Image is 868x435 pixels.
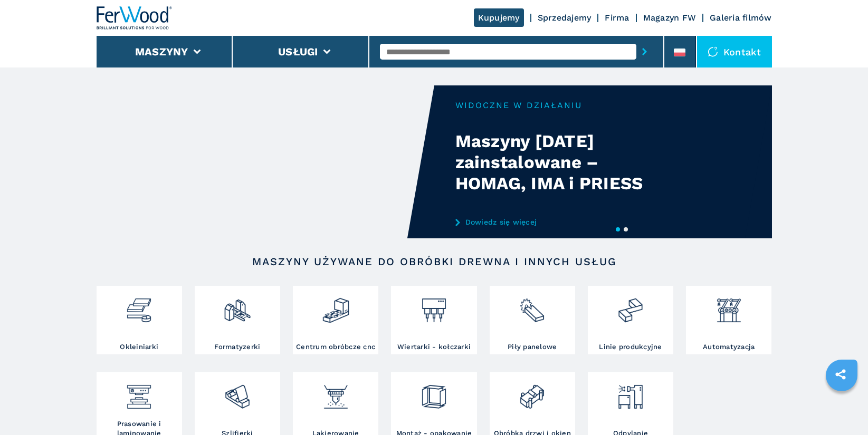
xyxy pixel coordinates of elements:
img: levigatrici_2.png [223,375,251,411]
img: foratrici_inseritrici_2.png [420,288,448,324]
button: Maszyny [135,45,188,58]
img: linee_di_produzione_2.png [616,288,644,324]
a: sharethis [827,361,854,388]
h2: Maszyny używane do obróbki drewna i innych usług [130,255,738,268]
a: Formatyzerki [195,286,280,354]
img: aspirazione_1.png [616,375,644,411]
div: Kontakt [697,36,772,67]
a: Centrum obróbcze cnc [293,286,378,354]
a: Dowiedz się więcej [455,218,662,226]
a: Automatyzacja [686,286,771,354]
img: squadratrici_2.png [223,288,251,324]
a: Wiertarki - kołczarki [391,286,476,354]
img: Ferwood [97,6,173,30]
a: Firma [605,13,629,23]
h3: Automatyzacja [703,342,755,352]
img: pressa-strettoia.png [125,375,153,411]
h3: Centrum obróbcze cnc [296,342,375,352]
img: bordatrici_1.png [125,288,153,324]
img: verniciatura_1.png [322,375,350,411]
a: Kupujemy [474,8,524,27]
button: submit-button [636,40,653,64]
a: Linie produkcyjne [588,286,673,354]
h3: Formatyzerki [214,342,260,352]
img: lavorazione_porte_finestre_2.png [518,375,546,411]
button: 1 [616,227,620,231]
video: Your browser does not support the video tag. [97,85,434,238]
img: montaggio_imballaggio_2.png [420,375,448,411]
h3: Okleiniarki [120,342,158,352]
img: sezionatrici_2.png [518,288,546,324]
h3: Piły panelowe [508,342,557,352]
img: centro_di_lavoro_cnc_2.png [322,288,350,324]
a: Magazyn FW [643,13,697,23]
a: Galeria filmów [710,13,772,23]
a: Okleiniarki [97,286,182,354]
h3: Wiertarki - kołczarki [397,342,471,352]
a: Sprzedajemy [538,13,592,23]
a: Piły panelowe [490,286,575,354]
img: Kontakt [708,46,718,57]
button: 2 [624,227,628,231]
button: Usługi [278,45,318,58]
h3: Linie produkcyjne [599,342,662,352]
img: automazione.png [715,288,743,324]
